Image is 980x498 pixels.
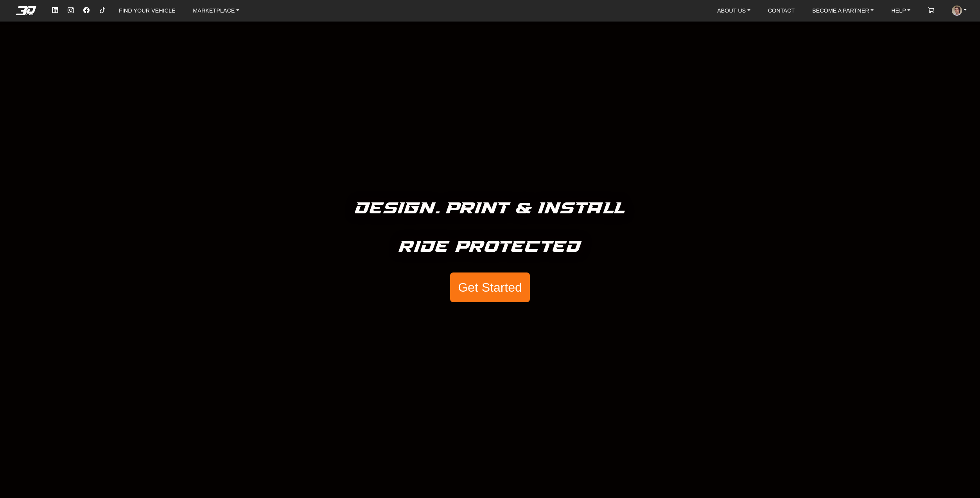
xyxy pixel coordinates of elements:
a: BECOME A PARTNER [809,4,877,17]
a: MARKETPLACE [190,4,242,17]
button: Get Started [450,272,530,302]
h5: Design. Print & Install [355,196,625,222]
a: ABOUT US [714,4,754,17]
a: HELP [888,4,914,17]
h5: Ride Protected [399,234,582,260]
a: FIND YOUR VEHICLE [116,4,178,17]
a: CONTACT [765,4,798,17]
